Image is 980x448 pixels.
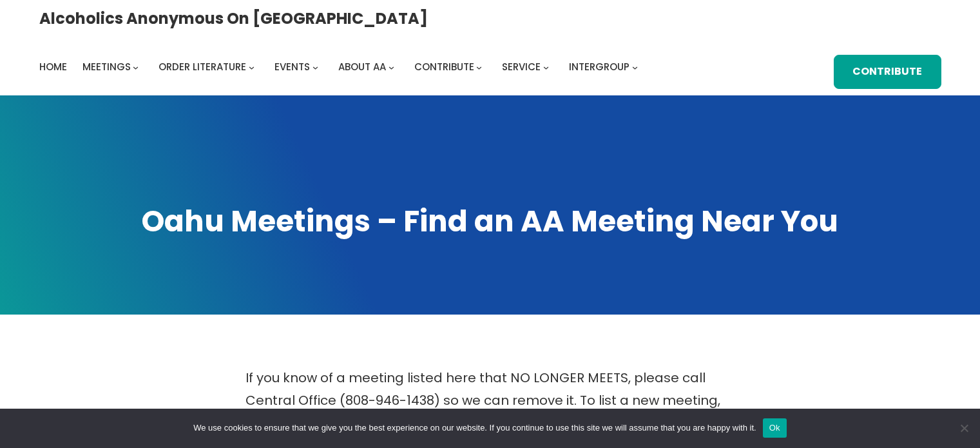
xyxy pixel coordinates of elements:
h1: Oahu Meetings – Find an AA Meeting Near You [39,201,941,241]
a: Contribute [414,58,474,76]
button: Events submenu [312,64,318,70]
a: Events [274,58,310,76]
button: Service submenu [543,64,549,70]
button: Ok [763,418,787,438]
span: Intergroup [569,60,629,73]
button: Contribute submenu [476,64,482,70]
button: Order Literature submenu [249,64,255,70]
button: Intergroup submenu [632,64,638,70]
a: Contribute [834,55,941,89]
a: Home [39,58,67,76]
button: About AA submenu [389,64,394,70]
a: About AA [338,58,386,76]
span: Service [502,60,541,73]
span: About AA [338,60,386,73]
span: We use cookies to ensure that we give you the best experience on our website. If you continue to ... [193,422,756,434]
nav: Intergroup [39,58,642,76]
button: Meetings submenu [133,64,139,70]
a: Intergroup [569,58,629,76]
a: Meetings [82,58,131,76]
span: Contribute [414,60,474,73]
a: Service [502,58,541,76]
a: Alcoholics Anonymous on [GEOGRAPHIC_DATA] [39,5,428,32]
p: If you know of a meeting listed here that NO LONGER MEETS, please call Central Office (808-946-14... [245,367,735,434]
span: Meetings [82,60,131,73]
span: Order Literature [159,60,246,73]
span: No [957,422,970,434]
span: Events [274,60,310,73]
span: Home [39,60,67,73]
